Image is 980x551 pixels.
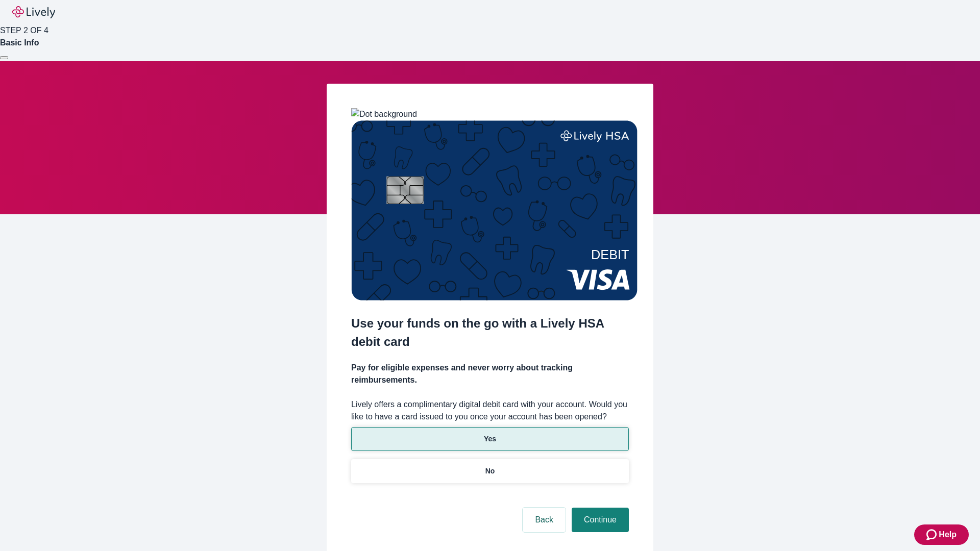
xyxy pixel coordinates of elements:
[485,466,495,477] p: No
[351,427,629,451] button: Yes
[351,120,638,300] img: Debit card
[12,6,55,18] img: Lively
[351,108,417,120] img: Dot background
[572,508,629,532] button: Continue
[351,459,629,483] button: No
[351,398,629,423] label: Lively offers a complimentary digital debit card with your account. Would you like to have a card...
[351,362,629,386] h4: Pay for eligible expenses and never worry about tracking reimbursements.
[351,314,629,351] h2: Use your funds on the go with a Lively HSA debit card
[926,529,939,541] svg: Zendesk support icon
[939,529,957,541] span: Help
[914,524,969,545] button: Zendesk support iconHelp
[484,434,496,444] p: Yes
[523,508,566,532] button: Back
